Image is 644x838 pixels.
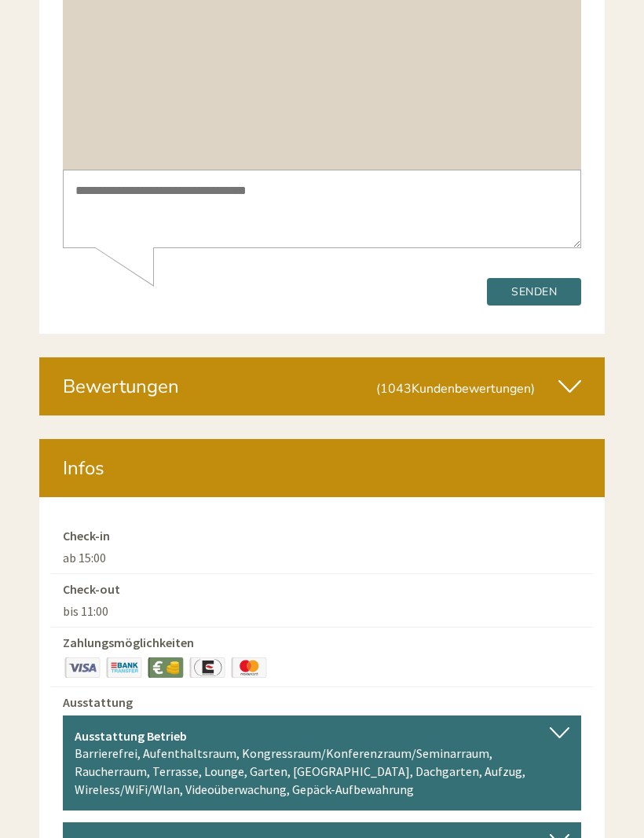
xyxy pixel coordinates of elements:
[51,549,593,567] div: ab 15:00
[146,655,185,679] img: Barzahlung
[39,357,605,415] div: Bewertungen
[376,380,535,397] small: (1043 )
[63,634,194,652] label: Zahlungsmöglichkeiten
[188,655,227,679] img: EuroCard
[229,655,269,679] img: Maestro
[231,12,287,38] div: [DATE]
[75,745,569,799] div: Barrierefrei, Aufenthaltsraum, Kongressraum/Konferenzraum/Seminarraum, Raucherraum, Terrasse, Lou...
[104,655,144,679] img: Banküberweisung
[24,76,242,87] small: 17:50
[24,46,242,58] div: [GEOGRAPHIC_DATA]
[63,580,120,598] label: Check-out
[63,693,133,712] label: Ausstattung
[12,42,250,90] div: Guten Tag, wie können wir Ihnen helfen?
[424,414,518,441] button: Senden
[63,527,110,545] label: Check-in
[51,602,593,620] div: bis 11:00
[63,655,102,679] img: Visa
[75,728,187,744] b: Ausstattung Betrieb
[412,380,531,397] span: Kundenbewertungen
[39,439,605,497] div: Infos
